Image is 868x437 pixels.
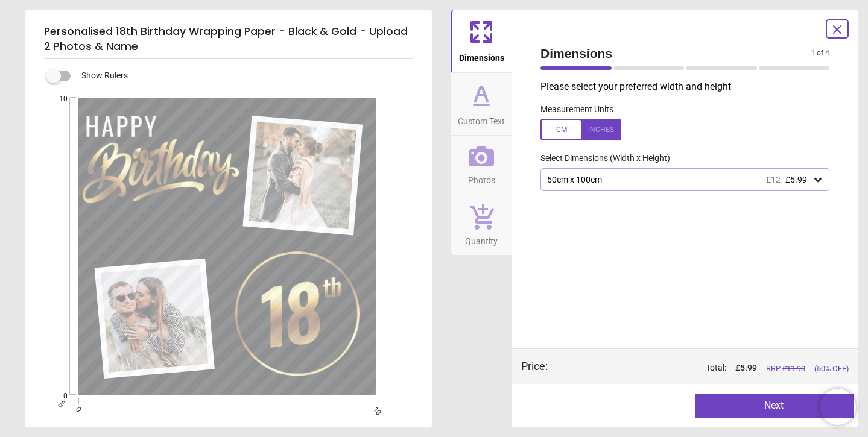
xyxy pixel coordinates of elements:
span: £12 [766,175,781,184]
button: Quantity [451,195,512,256]
span: £ 11.98 [782,364,805,373]
span: £ [735,362,757,374]
span: Quantity [465,230,498,248]
div: Price : [521,359,548,374]
span: Dimensions [540,45,811,62]
span: Photos [468,169,495,187]
span: £5.99 [785,175,807,184]
h5: Personalised 18th Birthday Wrapping Paper - Black & Gold - Upload 2 Photos & Name [44,19,413,59]
span: Dimensions [459,46,504,64]
span: RRP [766,363,805,374]
div: 50cm x 100cm [546,175,812,185]
label: Select Dimensions (Width x Height) [531,152,670,165]
label: Measurement Units [540,104,613,116]
span: 10 [45,94,68,104]
iframe: Brevo live chat [820,389,856,425]
button: Dimensions [451,10,512,72]
span: 5.99 [740,363,757,373]
span: 1 of 4 [811,48,829,58]
span: (50% OFF) [814,363,849,374]
button: Custom Text [451,73,512,136]
p: Please select your preferred width and height [540,80,839,93]
span: Custom Text [458,110,505,128]
div: Total: [566,362,849,374]
button: Photos [451,136,512,195]
button: Next [695,394,854,418]
div: Show Rulers [54,69,432,83]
